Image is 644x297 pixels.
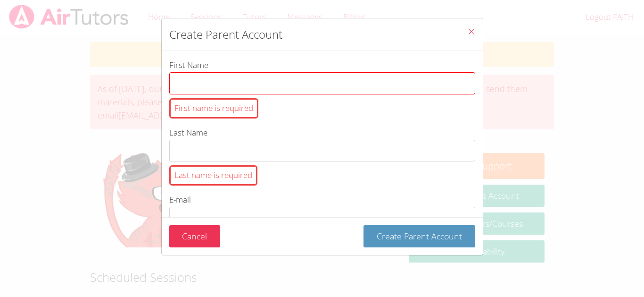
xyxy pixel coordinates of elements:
span: First Name [169,59,208,70]
input: First NameFirst name is required [169,72,475,94]
span: Create Parent Account [377,230,462,242]
h2: Create Parent Account [169,26,282,43]
span: E-mail [169,194,191,205]
button: Cancel [169,225,221,247]
div: Last name is required [169,165,257,186]
input: Last NameLast name is required [169,140,475,162]
button: Create Parent Account [363,225,475,247]
button: Close [460,18,483,47]
span: Last Name [169,127,207,138]
input: E-mailEmail is required [169,207,475,229]
div: First name is required [169,98,258,119]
